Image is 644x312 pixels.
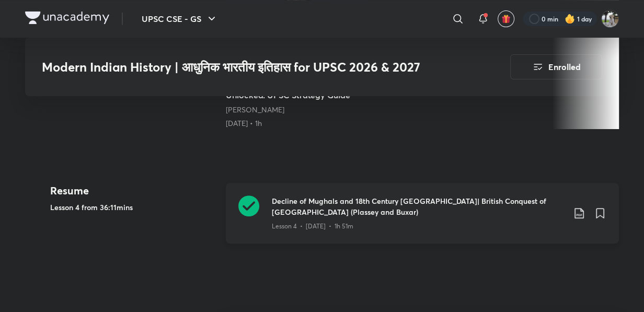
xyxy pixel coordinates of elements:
a: [PERSON_NAME] [226,105,284,114]
a: Company Logo [25,11,109,27]
div: Anuj Garg [226,105,368,115]
a: Decline of Mughals and 18th Century [GEOGRAPHIC_DATA]| British Conquest of [GEOGRAPHIC_DATA] (Pla... [226,183,619,256]
h3: Decline of Mughals and 18th Century [GEOGRAPHIC_DATA]| British Conquest of [GEOGRAPHIC_DATA] (Pla... [272,195,565,217]
button: avatar [498,10,514,27]
button: UPSC CSE - GS [135,8,224,29]
h3: Modern Indian History | आधुनिक भारतीय इतिहास for UPSC 2026 & 2027 [42,60,451,75]
p: Lesson 4 • [DATE] • 1h 51m [272,222,353,231]
h5: Lesson 4 from 36:11mins [50,202,217,213]
div: 6th Jul • 1h [226,118,368,129]
img: Anjali Ror [601,10,619,28]
img: streak [565,14,575,24]
h4: Resume [50,183,217,199]
button: Enrolled [510,54,602,79]
img: avatar [501,14,511,24]
img: Company Logo [25,11,109,24]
